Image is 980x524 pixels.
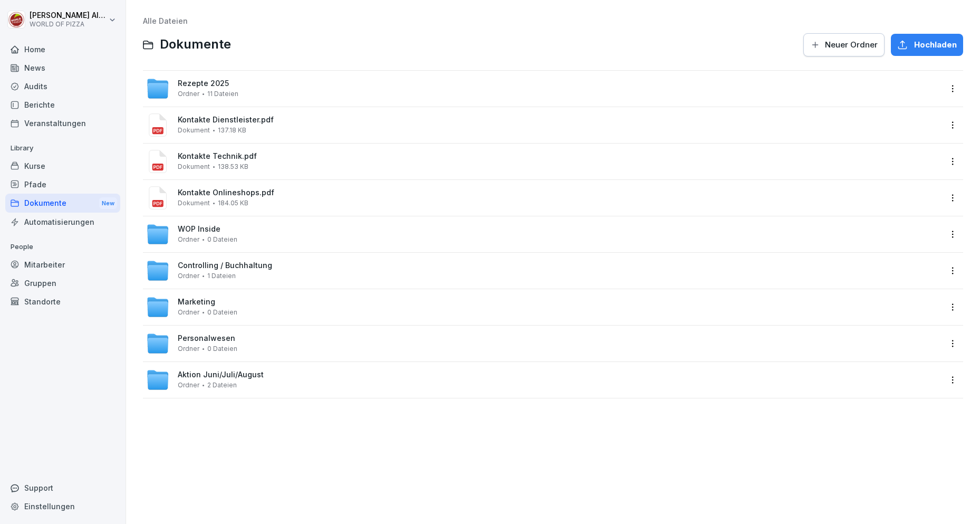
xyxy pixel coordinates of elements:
a: Pfade [5,175,120,194]
span: 1 Dateien [207,272,236,280]
a: Controlling / BuchhaltungOrdner1 Dateien [146,259,941,282]
span: Ordner [178,272,199,280]
span: Ordner [178,345,199,352]
span: Rezepte 2025 [178,79,229,88]
span: Dokument [178,127,210,134]
a: Gruppen [5,274,120,292]
p: [PERSON_NAME] Alhasood [30,11,107,20]
a: PersonalwesenOrdner0 Dateien [146,332,941,355]
a: Kurse [5,157,120,175]
a: Audits [5,77,120,96]
span: Dokument [178,199,210,207]
span: 2 Dateien [207,382,237,389]
a: Veranstaltungen [5,114,120,132]
a: DokumenteNew [5,194,120,213]
span: Marketing [178,298,215,307]
a: MarketingOrdner0 Dateien [146,296,941,319]
span: 138.53 KB [218,163,248,170]
span: Neuer Ordner [825,39,878,51]
a: Standorte [5,292,120,311]
a: News [5,59,120,77]
a: Berichte [5,96,120,114]
div: New [99,197,117,209]
span: 0 Dateien [207,345,237,352]
a: Aktion Juni/Juli/AugustOrdner2 Dateien [146,368,941,392]
div: Support [5,479,120,497]
p: WORLD OF PIZZA [30,21,107,28]
a: Mitarbeiter [5,255,120,274]
span: Dokument [178,163,210,170]
a: Automatisierungen [5,213,120,231]
span: Kontakte Technik.pdf [178,152,941,161]
span: Controlling / Buchhaltung [178,261,272,270]
span: Dokumente [160,37,231,52]
span: Hochladen [914,39,957,51]
span: Ordner [178,382,199,389]
span: WOP Inside [178,225,220,234]
a: WOP InsideOrdner0 Dateien [146,223,941,246]
span: Ordner [178,309,199,316]
a: Rezepte 2025Ordner11 Dateien [146,77,941,100]
span: Ordner [178,90,199,98]
p: Library [5,140,120,157]
span: Aktion Juni/Juli/August [178,370,264,379]
span: 0 Dateien [207,236,237,243]
span: 11 Dateien [207,90,238,98]
span: Kontakte Onlineshops.pdf [178,188,941,197]
span: 0 Dateien [207,309,237,316]
p: People [5,239,120,255]
a: Alle Dateien [143,16,188,25]
a: Home [5,40,120,59]
button: Hochladen [891,34,963,56]
span: 184.05 KB [218,199,248,207]
span: Personalwesen [178,334,235,343]
button: Neuer Ordner [803,33,885,56]
a: Einstellungen [5,497,120,516]
span: 137.18 KB [218,127,246,134]
span: Kontakte Dienstleister.pdf [178,116,941,125]
div: Dokumente [5,194,120,213]
span: Ordner [178,236,199,243]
